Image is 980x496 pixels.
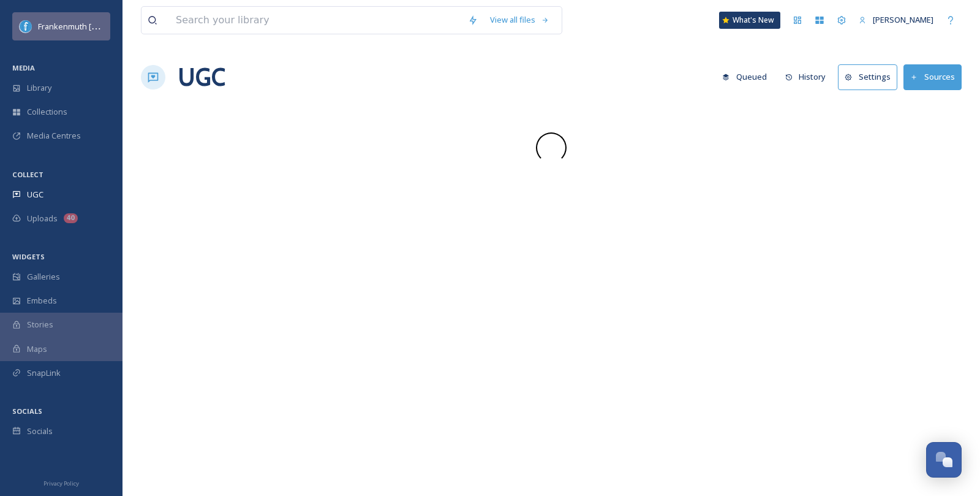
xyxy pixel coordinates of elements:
span: Uploads [27,213,58,224]
button: Sources [903,64,962,90]
a: [PERSON_NAME] [853,8,940,32]
button: Settings [838,64,897,90]
span: [PERSON_NAME] [873,14,933,25]
a: Privacy Policy [43,475,79,490]
span: Frankenmuth [US_STATE] [38,20,130,32]
div: 40 [64,213,78,223]
span: Galleries [27,271,60,283]
a: Settings [838,64,903,90]
span: Library [27,82,51,94]
span: Embeds [27,295,57,307]
span: Maps [27,343,47,355]
input: Search your library [170,7,462,34]
span: WIDGETS [12,252,45,261]
span: MEDIA [12,63,35,72]
span: Collections [27,106,67,118]
a: What's New [719,12,780,29]
span: Stories [27,319,53,330]
button: Queued [716,65,773,89]
a: Queued [716,65,779,89]
a: History [779,65,839,89]
button: History [779,65,832,89]
span: SOCIALS [12,406,42,416]
span: SnapLink [27,367,61,379]
span: Socials [27,425,53,437]
a: UGC [178,59,225,96]
a: View all files [484,8,556,32]
span: Privacy Policy [43,479,79,487]
span: UGC [27,189,43,200]
button: Open Chat [926,442,962,478]
span: COLLECT [12,170,43,179]
img: Social%20Media%20PFP%202025.jpg [20,20,32,32]
span: Media Centres [27,130,81,142]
